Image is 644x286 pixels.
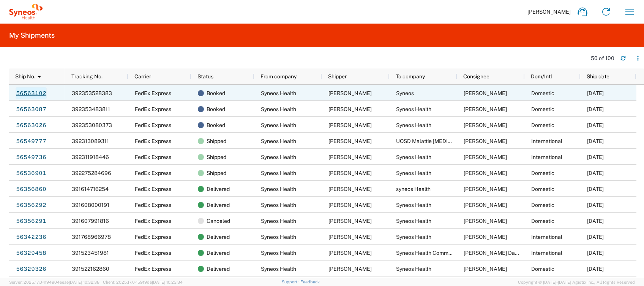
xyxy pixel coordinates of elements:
span: Eugenio Sanchez [328,186,372,192]
span: Syneos Health [261,266,296,272]
span: Domestic [531,106,554,112]
span: FedEx Express [135,234,171,240]
a: 56329458 [16,247,47,259]
a: 56549777 [16,135,47,147]
span: Shipped [207,133,226,149]
span: Dom/Intl [531,73,552,79]
span: Firas Daaboub [464,250,530,256]
span: Ship No. [15,73,35,79]
span: FedEx Express [135,218,171,224]
span: Syneos Health [261,170,296,176]
span: Domestic [531,218,554,224]
span: Syneos Health [396,170,431,176]
span: Booked [207,117,225,133]
span: Domestic [531,186,554,192]
span: Shipped [207,165,226,181]
span: Eugenio Sanchez [328,154,372,160]
span: Syneos Health [261,234,296,240]
span: Natalia Vives [464,266,507,272]
span: Syneos Health [396,202,431,208]
span: Mª del MAr Alvarado [464,106,507,112]
span: Eugenio Sanchez [464,170,507,176]
span: FedEx Express [135,154,171,160]
span: Consignee [463,73,489,79]
a: 56329326 [16,263,47,275]
span: 07/29/2025 [587,250,604,256]
span: Syneos Health Comms France SARL [396,250,484,256]
a: Support [282,280,301,284]
span: FedEx Express [135,122,171,128]
a: 56356292 [16,199,47,211]
a: 56356291 [16,215,47,227]
span: Eugenio Sanchez [328,250,372,256]
span: 08/06/2025 [587,234,604,240]
span: Domestic [531,122,554,128]
span: UOSD Malattie Neurodegenerative [396,138,476,144]
span: Server: 2025.17.0-1194904eeae [9,280,99,284]
span: Eugenio Sanchez [328,138,372,144]
span: 07/31/2025 [587,218,604,224]
span: 07/31/2025 [587,186,604,192]
span: 07/29/2025 [587,266,604,272]
span: Danijela Rankovic [464,234,507,240]
span: Eugenio Sanchez [328,218,372,224]
span: To company [396,73,425,79]
span: FedEx Express [135,250,171,256]
span: Copyright © [DATE]-[DATE] Agistix Inc., All Rights Reserved [518,279,635,286]
span: [PERSON_NAME] [527,8,571,15]
span: Eugenio Sanchez [328,106,372,112]
span: 391608000191 [72,202,109,208]
span: 391607991816 [72,218,109,224]
span: Syneos Health [261,186,296,192]
a: Feedback [300,280,320,284]
span: Eugenio Sanchez [464,202,507,208]
span: Delivered [207,197,230,213]
span: Syneos Health [261,218,296,224]
span: Syneos [396,90,414,96]
span: FedEx Express [135,202,171,208]
span: Delivered [207,245,230,261]
span: Shipped [207,149,226,165]
span: Syneos Health [261,122,296,128]
a: 56563102 [16,87,47,99]
span: Syneos Health [261,90,296,96]
span: 08/20/2025 [587,170,604,176]
span: 391768966978 [72,234,111,240]
span: Delivered [207,229,230,245]
span: Delivered [207,261,230,277]
span: 392353483811 [72,106,110,112]
a: 56549736 [16,151,47,163]
span: FedEx Express [135,186,171,192]
span: Syneos Health [261,202,296,208]
span: Syneos Health [396,154,431,160]
span: Syneos Health [396,266,431,272]
span: Mireia Caffarel Ureña [328,170,372,176]
span: Canceled [207,213,230,229]
span: Syneos Health [396,218,431,224]
span: Nuria Altimira [328,202,372,208]
span: Eugenio Sanchez [328,122,372,128]
span: Eugenio Sanchez [328,234,372,240]
span: 392353528383 [72,90,112,96]
span: 392313089311 [72,138,109,144]
span: Syneos Health [261,138,296,144]
span: Syneos Health [396,234,431,240]
span: Varga-Fekete, Andras [464,154,507,160]
span: Booked [207,101,225,117]
a: 56356860 [16,183,47,195]
span: 391522162860 [72,266,109,272]
span: syneos Health [396,186,431,192]
span: International [531,154,562,160]
span: Roxana Alvarez [464,186,507,192]
span: FedEx Express [135,106,171,112]
span: Domestic [531,170,554,176]
span: 08/21/2025 [587,90,604,96]
span: 07/31/2025 [587,202,604,208]
span: Status [197,73,213,79]
span: 08/20/2025 [587,154,604,160]
span: FedEx Express [135,138,171,144]
span: Ship date [587,73,609,79]
span: 08/21/2025 [587,122,604,128]
span: 392353080373 [72,122,112,128]
span: Rita Lauro [464,138,507,144]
